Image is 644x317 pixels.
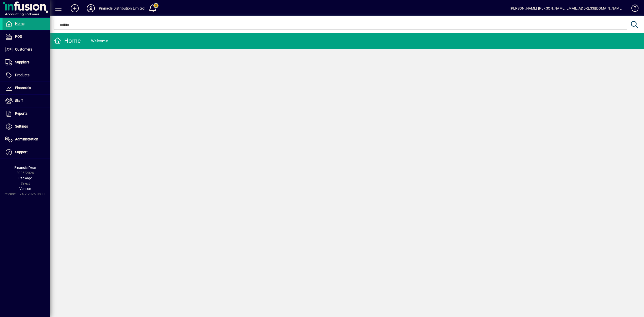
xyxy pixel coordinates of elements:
[15,124,28,128] span: Settings
[3,120,50,133] a: Settings
[3,82,50,94] a: Financials
[3,30,50,43] a: POS
[15,73,29,77] span: Products
[15,47,32,51] span: Customers
[3,69,50,82] a: Products
[15,86,31,90] span: Financials
[3,43,50,56] a: Customers
[15,22,24,26] span: Home
[3,95,50,107] a: Staff
[3,133,50,146] a: Administration
[99,4,145,12] div: Pinnacle Distribution Limited
[3,146,50,158] a: Support
[14,166,36,170] span: Financial Year
[15,99,23,103] span: Staff
[15,60,29,64] span: Suppliers
[54,37,81,45] div: Home
[91,37,108,45] div: Welcome
[18,176,32,180] span: Package
[83,4,99,13] button: Profile
[15,137,38,141] span: Administration
[3,56,50,69] a: Suppliers
[3,107,50,120] a: Reports
[628,1,638,17] a: Knowledge Base
[19,187,31,191] span: Version
[510,4,623,12] div: [PERSON_NAME] [PERSON_NAME][EMAIL_ADDRESS][DOMAIN_NAME]
[67,4,83,13] button: Add
[15,150,28,154] span: Support
[15,111,27,115] span: Reports
[15,34,22,38] span: POS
